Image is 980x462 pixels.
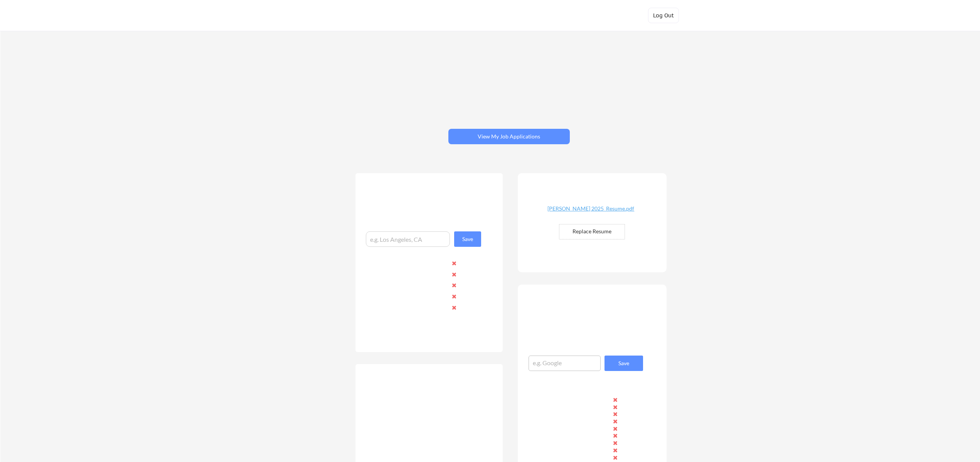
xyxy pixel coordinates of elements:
a: [PERSON_NAME] 2025_Resume.pdf [545,206,637,218]
button: Save [454,231,481,247]
button: Log Out [648,8,679,23]
button: Save [605,356,643,371]
button: View My Job Applications [448,129,570,144]
input: e.g. Los Angeles, CA [366,231,450,247]
div: [PERSON_NAME] 2025_Resume.pdf [545,206,637,211]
